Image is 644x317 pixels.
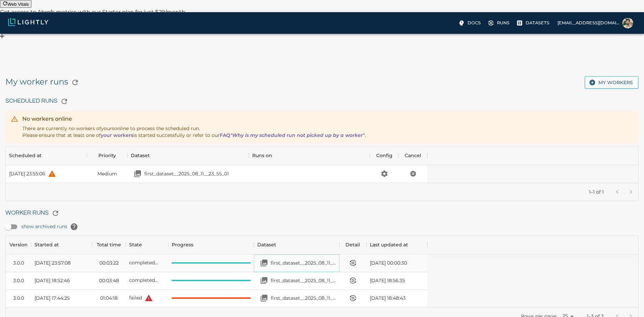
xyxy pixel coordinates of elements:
[21,220,81,234] span: show archived runs
[13,277,24,284] div: 3.0.0
[13,295,24,301] div: 3.0.0
[126,235,168,254] div: State
[271,277,336,284] p: first_dataset__2025_08_11__17_39_26
[22,115,366,123] div: No workers online
[399,146,427,165] div: Cancel
[257,256,336,270] a: Open your dataset first_dataset__2025_08_11__18_52_14first_dataset__2025_08_11__18_52_14
[131,146,150,165] div: Dataset
[127,146,249,165] div: Dataset
[257,291,336,305] a: Open your dataset first_dataset__2025_08_11__17_30_08first_dataset__2025_08_11__17_30_08
[271,295,336,301] p: first_dataset__2025_08_11__17_30_08
[220,132,365,138] a: FAQ"Why is my scheduled run not picked up by a worker"
[7,2,29,7] span: Web Vitals
[31,235,92,254] div: Started at
[9,235,28,254] div: Version
[131,167,144,180] button: Open your dataset first_dataset__2025_08_11__23_55_01
[257,235,276,254] div: Dataset
[67,220,81,234] button: help
[129,295,142,301] span: failed
[405,146,421,165] div: Cancel
[370,146,399,165] div: Config
[5,76,82,89] h5: My worker runs
[34,260,71,266] span: [DATE] 23:57:08
[5,95,639,108] h6: Scheduled Runs
[101,132,133,138] a: your workers
[370,235,408,254] div: Last updated at
[257,274,271,287] button: Open your dataset first_dataset__2025_08_11__17_39_26
[230,132,365,138] i: "Why is my scheduled run not picked up by a worker"
[486,18,512,28] label: Runs
[589,189,604,195] p: 1–1 of 1
[8,18,48,26] img: Lightly
[497,20,509,26] p: Runs
[271,260,336,266] p: first_dataset__2025_08_11__18_52_14
[6,146,87,165] div: Scheduled at
[5,206,639,220] h6: Worker Runs
[622,18,633,28] img: Asad Iqbal
[376,146,392,165] div: Config
[144,170,229,177] p: first_dataset__2025_08_11__23_55_01
[129,260,158,266] span: completed
[13,260,24,266] div: 3.0.0
[97,235,121,254] div: Total time
[99,260,119,266] time: 00:03:22
[515,18,552,28] label: Datasets
[249,146,370,165] div: Runs on
[99,277,119,284] time: 00:03:48
[129,235,142,254] div: State
[346,274,360,287] button: View worker run detail
[370,277,405,284] span: [DATE] 18:56:35
[131,167,229,180] a: Open your dataset first_dataset__2025_08_11__23_55_01first_dataset__2025_08_11__23_55_01
[34,295,70,301] span: [DATE] 17:44:25
[252,146,272,165] div: Runs on
[370,260,407,266] span: [DATE] 00:00:30
[257,274,336,287] a: Open your dataset first_dataset__2025_08_11__17_39_26first_dataset__2025_08_11__17_39_26
[92,235,126,254] div: Total time
[45,167,59,180] button: help
[97,170,117,177] span: Medium
[468,20,481,26] p: Docs
[585,76,639,89] button: My workers
[370,295,406,301] span: [DATE] 18:48:43
[6,235,31,254] div: Version
[34,235,59,254] div: Started at
[257,291,271,305] button: Open your dataset first_dataset__2025_08_11__17_30_08
[555,16,636,30] label: [EMAIL_ADDRESS][DOMAIN_NAME]Asad Iqbal
[346,291,360,305] button: View worker run detail
[129,277,158,283] span: completed
[142,291,156,305] button: Caught RuntimeError in DataLoader worker process 2. Original Traceback (most recent call last): F...
[457,18,483,28] label: Docs
[526,20,549,26] p: Datasets
[87,146,127,165] div: Priority
[366,235,427,254] div: Last updated at
[100,295,118,301] time: 01:04:18
[9,146,42,165] div: Scheduled at
[22,125,366,138] span: There are currently no workers of yours online to process the scheduled run. Please ensure that a...
[257,256,271,270] button: Open your dataset first_dataset__2025_08_11__18_52_14
[345,235,360,254] div: Detail
[155,274,168,287] button: State set to COMPLETED
[98,146,116,165] div: Priority
[155,256,168,270] button: State set to COMPLETED
[407,168,419,180] button: Cancel the scheduled run
[34,277,70,284] span: [DATE] 18:52:46
[557,20,620,26] p: [EMAIL_ADDRESS][DOMAIN_NAME]
[9,170,45,177] div: [DATE] 23:55:06
[346,256,360,270] button: View worker run detail
[339,235,366,254] div: Detail
[172,235,193,254] div: Progress
[254,235,339,254] div: Dataset
[168,235,254,254] div: Progress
